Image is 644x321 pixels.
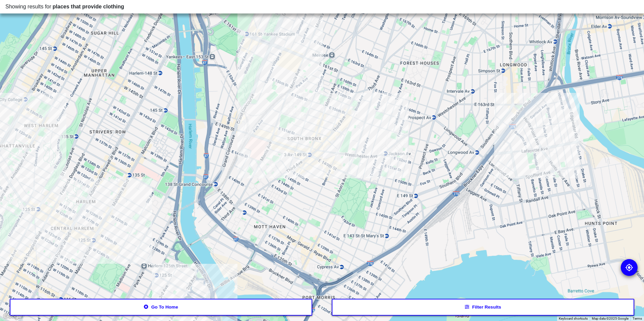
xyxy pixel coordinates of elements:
a: Terms (opens in new tab) [633,317,642,320]
div: Showing results for [5,3,639,11]
button: Go to home [10,299,313,316]
button: Filter results [332,299,635,316]
a: Open this area in Google Maps (opens a new window) [2,312,24,321]
img: Google [2,312,24,321]
img: go to my location [625,263,633,272]
span: Map data ©2025 Google [592,317,629,320]
span: places that provide clothing [53,4,124,9]
button: Keyboard shortcuts [559,316,588,321]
